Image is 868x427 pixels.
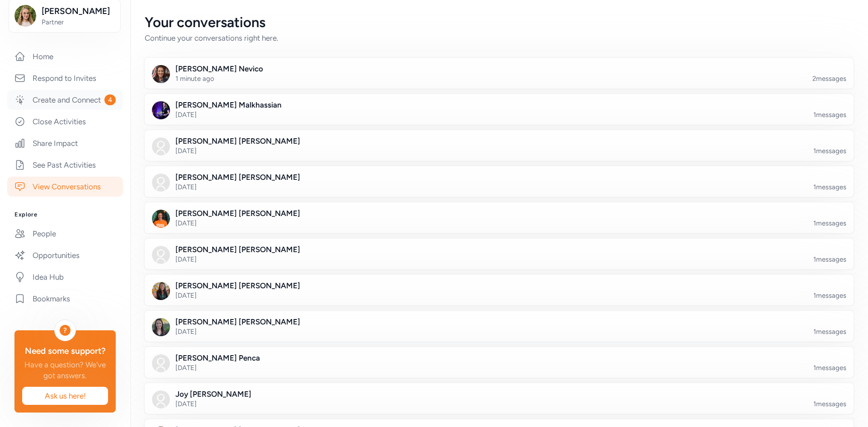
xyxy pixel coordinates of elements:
a: Respond to Invites [7,68,123,88]
span: [PERSON_NAME] [42,5,115,18]
a: Idea Hub [7,267,123,287]
div: Your conversations [145,14,854,31]
span: Partner [42,18,115,27]
h3: Explore [14,211,116,218]
div: ? [60,325,71,336]
button: Ask us here! [22,386,108,405]
a: People [7,224,123,244]
a: View Conversations [7,177,123,197]
a: Home [7,47,123,66]
div: Need some support? [22,345,108,357]
span: 4 [104,94,116,105]
div: Continue your conversations right here. [145,33,854,43]
a: Opportunities [7,245,123,265]
a: Bookmarks [7,289,123,309]
a: See Past Activities [7,155,123,175]
a: Create and Connect4 [7,90,123,110]
a: Close Activities [7,112,123,131]
a: Share Impact [7,133,123,153]
span: Ask us here! [29,390,101,401]
div: Have a question? We've got answers. [22,359,108,381]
